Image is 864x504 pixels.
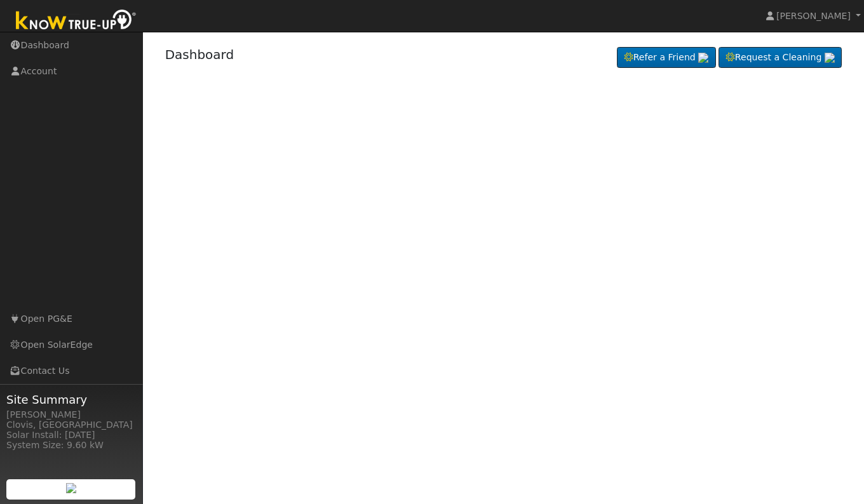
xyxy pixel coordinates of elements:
[617,47,716,69] a: Refer a Friend
[719,47,842,69] a: Request a Cleaning
[6,418,136,432] div: Clovis, [GEOGRAPHIC_DATA]
[165,47,234,62] a: Dashboard
[698,53,708,63] img: retrieve
[6,439,136,452] div: System Size: 9.60 kW
[6,428,136,442] div: Solar Install: [DATE]
[6,408,136,421] div: [PERSON_NAME]
[6,391,136,408] span: Site Summary
[10,7,143,36] img: Know True-Up
[825,53,835,63] img: retrieve
[776,11,851,21] span: [PERSON_NAME]
[66,483,76,493] img: retrieve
